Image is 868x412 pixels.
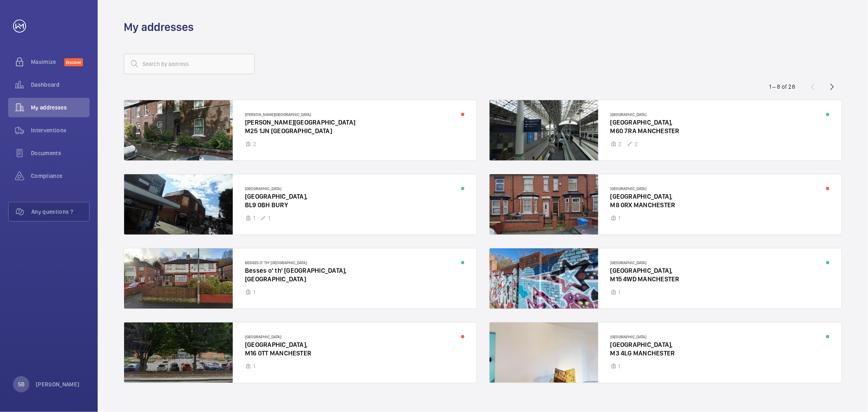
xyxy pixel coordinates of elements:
span: Dashboard [31,81,90,89]
span: Any questions ? [31,208,89,216]
span: Compliance [31,172,90,180]
span: Maximize [31,58,64,66]
span: My addresses [31,103,90,112]
span: Documents [31,149,90,157]
input: Search by address [124,54,255,74]
div: 1 – 8 of 28 [769,83,795,91]
span: Discover [64,58,83,66]
h1: My addresses [124,20,194,35]
p: SB [18,380,24,388]
p: [PERSON_NAME] [36,380,80,388]
span: Interventions [31,126,90,134]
